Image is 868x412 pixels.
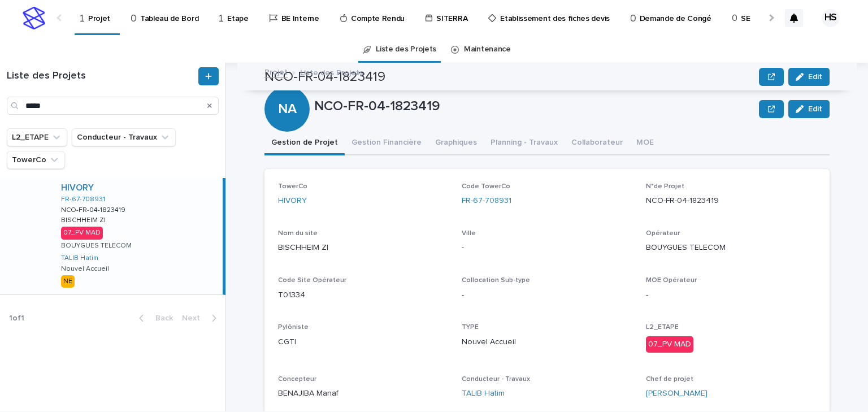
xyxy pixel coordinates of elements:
[646,195,816,207] p: NCO-FR-04-1823419
[61,204,128,214] p: NCO-FR-04-1823419
[130,313,177,323] button: Back
[177,313,225,323] button: Next
[462,242,632,254] p: -
[822,9,840,27] div: HS
[61,254,98,262] a: TALIB Hatim
[278,183,307,190] span: TowerCo
[278,277,346,284] span: Code Site Opérateur
[7,151,65,169] button: TowerCo
[264,132,345,155] button: Gestion de Projet
[300,66,363,78] p: Liste des Projets
[462,230,476,237] span: Ville
[278,376,316,383] span: Concepteur
[61,196,105,203] a: FR-67-708931
[462,277,530,284] span: Collocation Sub-type
[462,376,530,383] span: Conducteur - Travaux
[61,265,109,273] p: Nouvel Accueil
[7,70,196,83] h1: Liste des Projets
[314,98,754,115] p: NCO-FR-04-1823419
[61,275,75,288] div: NE
[278,230,318,237] span: Nom du site
[462,336,632,348] p: Nouvel Accueil
[7,128,67,146] button: L2_ETAPE
[376,36,436,63] a: Liste des Projets
[61,227,103,239] div: 07_PV MAD
[61,183,94,193] a: HIVORY
[182,314,207,322] span: Next
[646,289,816,301] p: -
[630,132,661,155] button: MOE
[278,242,448,254] p: BISCHHEIM ZI
[462,289,632,301] p: -
[646,324,679,331] span: L2_ETAPE
[808,105,822,113] span: Edit
[565,132,630,155] button: Collaborateur
[61,214,108,224] p: BISCHHEIM ZI
[646,277,697,284] span: MOE Opérateur
[278,336,448,348] p: CGTI
[278,324,309,331] span: Pylôniste
[278,289,448,301] p: T01334
[646,336,693,353] div: 07_PV MAD
[646,376,693,383] span: Chef de projet
[464,36,511,63] a: Maintenance
[462,195,511,207] a: FR-67-708931
[462,324,479,331] span: TYPE
[72,128,176,146] button: Conducteur - Travaux
[646,183,684,190] span: N°de Projet
[428,132,484,155] button: Graphiques
[61,242,132,250] p: BOUYGUES TELECOM
[7,97,219,115] input: Search
[646,230,680,237] span: Opérateur
[23,7,45,29] img: stacker-logo-s-only.png
[278,195,307,207] a: HIVORY
[462,183,510,190] span: Code TowerCo
[484,132,565,155] button: Planning - Travaux
[788,100,830,118] button: Edit
[345,132,428,155] button: Gestion Financière
[646,242,816,254] p: BOUYGUES TELECOM
[646,388,708,400] a: [PERSON_NAME]
[149,314,173,322] span: Back
[264,65,288,78] a: Projet
[278,388,448,400] p: BENAJIBA Manaf
[462,388,505,400] a: TALIB Hatim
[264,55,310,117] div: NA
